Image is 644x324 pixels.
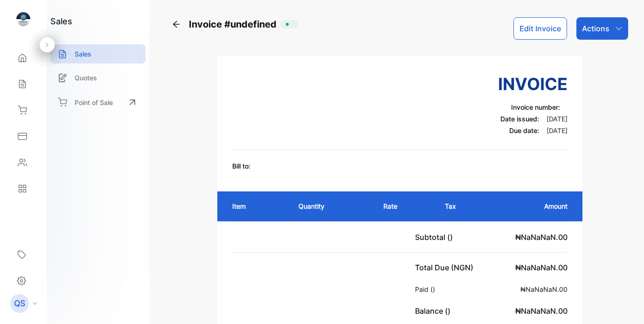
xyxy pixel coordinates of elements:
a: Sales [50,44,145,63]
span: Date issued: [500,115,539,123]
p: Total Due (NGN) [415,262,477,273]
p: Quotes [75,73,97,83]
p: Item [232,201,280,211]
p: Amount [502,201,568,211]
h1: sales [50,15,72,28]
p: Point of Sale [75,98,113,107]
span: Invoice number: [511,103,560,111]
button: Edit Invoice [513,17,567,40]
img: logo [16,12,30,26]
p: Balance () [415,305,454,317]
span: Invoice #undefined [189,17,280,31]
a: Point of Sale [50,92,145,113]
p: Sales [75,49,91,59]
p: Subtotal () [415,232,457,243]
p: Tax [445,201,483,211]
p: Actions [582,23,609,34]
h3: Invoice [498,71,568,97]
p: Bill to: [232,161,250,171]
span: [DATE] [547,115,568,123]
a: Quotes [50,68,145,87]
span: ₦NaNaNaN.00 [515,263,568,272]
span: Due date: [509,127,539,134]
button: Actions [576,17,628,40]
span: ₦NaNaNaN.00 [520,285,568,293]
span: ₦NaNaNaN.00 [515,232,568,242]
p: Rate [383,201,427,211]
span: [DATE] [547,127,568,134]
span: ₦NaNaNaN.00 [515,306,568,316]
p: QS [14,297,25,310]
p: Quantity [298,201,365,211]
p: Paid () [415,284,439,294]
